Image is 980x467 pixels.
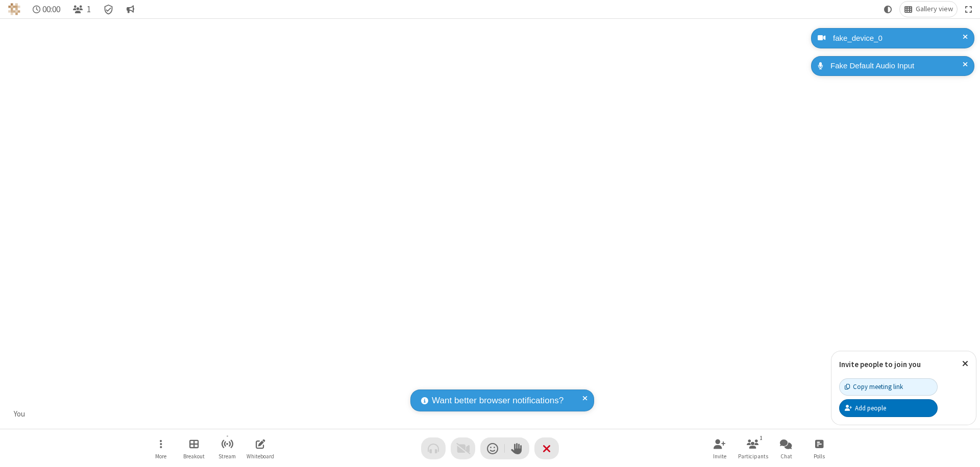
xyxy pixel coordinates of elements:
[245,434,276,463] button: Open shared whiteboard
[961,2,976,17] button: Fullscreen
[771,434,801,463] button: Open chat
[218,453,236,459] span: Stream
[954,351,976,376] button: Close popover
[68,2,95,17] button: Open participant list
[247,453,274,459] span: Whiteboard
[738,453,768,459] span: Participants
[505,437,529,459] button: Raise hand
[155,453,166,459] span: More
[10,408,29,420] div: You
[827,60,967,72] div: Fake Default Audio Input
[99,2,118,17] div: Meeting details Encryption enabled
[8,3,20,15] img: QA Selenium DO NOT DELETE OR CHANGE
[845,382,903,392] div: Copy meeting link
[713,453,726,459] span: Invite
[757,433,766,443] div: 1
[880,2,896,17] button: Using system theme
[534,437,559,459] button: End or leave meeting
[780,453,792,459] span: Chat
[804,434,835,463] button: Open poll
[738,434,768,463] button: Open participant list
[183,453,205,459] span: Breakout
[145,434,176,463] button: Open menu
[122,2,138,17] button: Conversation
[432,394,563,407] span: Want better browser notifications?
[42,5,60,14] span: 00:00
[829,33,967,44] div: fake_device_0
[814,453,825,459] span: Polls
[839,378,938,396] button: Copy meeting link
[29,2,65,17] div: Timer
[900,2,957,17] button: Change layout
[87,5,91,14] span: 1
[212,434,242,463] button: Start streaming
[839,359,921,369] label: Invite people to join you
[179,434,209,463] button: Manage Breakout Rooms
[916,5,953,13] span: Gallery view
[421,437,446,459] button: Audio problem - check your Internet connection or call by phone
[480,437,505,459] button: Send a reaction
[704,434,735,463] button: Invite participants (⌘+Shift+I)
[839,399,938,417] button: Add people
[451,437,475,459] button: Video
